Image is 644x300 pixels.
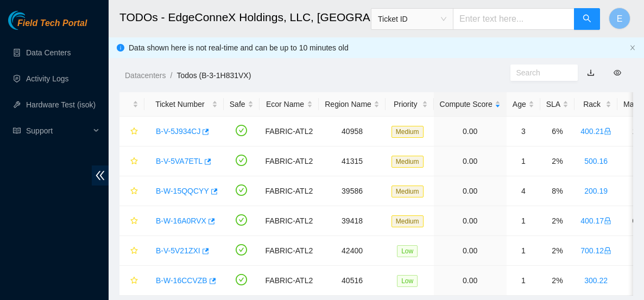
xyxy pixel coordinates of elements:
td: 1 [507,146,540,176]
td: 41315 [319,146,386,176]
span: eye [614,69,621,76]
a: 300.22 [584,276,608,285]
button: E [609,8,630,29]
a: Datacenters [125,71,166,80]
button: search [574,8,600,30]
span: / [170,71,172,80]
span: E [617,12,623,25]
td: 1 [507,266,540,296]
span: star [130,277,138,285]
td: FABRIC-ATL2 [260,117,319,146]
input: Search [516,67,564,79]
button: star [125,272,138,289]
td: FABRIC-ATL2 [260,176,319,206]
td: 2% [540,266,574,296]
td: 3 [507,117,540,146]
td: 0.00 [434,206,507,236]
span: check-circle [236,274,247,285]
a: B-V-5VA7ETL [156,157,203,165]
span: close [629,44,636,51]
a: 200.19 [584,187,608,195]
a: Activity Logs [26,74,69,83]
td: 39418 [319,206,386,236]
td: 2% [540,146,574,176]
button: star [125,182,138,200]
td: 0.00 [434,176,507,206]
td: 42400 [319,236,386,266]
span: Low [397,245,418,257]
a: 400.17lock [580,216,611,225]
td: 40958 [319,117,386,146]
td: 0.00 [434,266,507,296]
td: 8% [540,176,574,206]
a: Akamai TechnologiesField Tech Portal [8,20,87,34]
a: Data Centers [26,48,71,57]
a: 700.12lock [580,246,611,255]
td: 1 [507,236,540,266]
span: double-left [92,165,109,186]
td: 40516 [319,266,386,296]
img: Akamai Technologies [8,11,55,30]
span: Low [397,275,418,287]
span: read [13,127,21,135]
button: star [125,123,138,140]
td: 6% [540,117,574,146]
td: 0.00 [434,236,507,266]
span: Medium [392,156,424,168]
td: 2% [540,236,574,266]
button: star [125,242,138,259]
span: lock [604,217,611,225]
span: Support [26,120,90,142]
a: B-W-16CCVZB [156,276,207,285]
a: B-V-5V21ZXI [156,246,200,255]
a: download [587,68,595,77]
button: download [579,64,603,81]
a: 500.16 [584,157,608,165]
td: FABRIC-ATL2 [260,236,319,266]
span: Field Tech Portal [17,18,87,29]
a: B-W-16A0RVX [156,216,206,225]
span: check-circle [236,125,247,136]
button: star [125,212,138,229]
td: 1 [507,206,540,236]
span: check-circle [236,155,247,166]
a: Hardware Test (isok) [26,100,96,109]
td: FABRIC-ATL2 [260,266,319,296]
span: star [130,187,138,196]
span: search [583,14,591,24]
span: Medium [392,126,424,138]
span: check-circle [236,214,247,226]
span: check-circle [236,184,247,196]
span: star [130,217,138,226]
span: Medium [392,186,424,197]
span: star [130,127,138,136]
td: FABRIC-ATL2 [260,206,319,236]
span: star [130,157,138,166]
td: 0.00 [434,146,507,176]
span: Medium [392,215,424,227]
td: 2% [540,206,574,236]
span: star [130,247,138,256]
td: 0.00 [434,117,507,146]
a: B-W-15QQCYY [156,187,209,195]
span: Ticket ID [378,11,446,27]
button: close [629,44,636,52]
span: check-circle [236,244,247,256]
a: B-V-5J934CJ [156,127,200,136]
td: FABRIC-ATL2 [260,146,319,176]
span: lock [604,127,611,135]
input: Enter text here... [453,8,574,30]
span: lock [604,247,611,254]
td: 39586 [319,176,386,206]
a: Todos (B-3-1H831VX) [176,71,251,80]
a: 400.21lock [580,127,611,136]
td: 4 [507,176,540,206]
button: star [125,152,138,170]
